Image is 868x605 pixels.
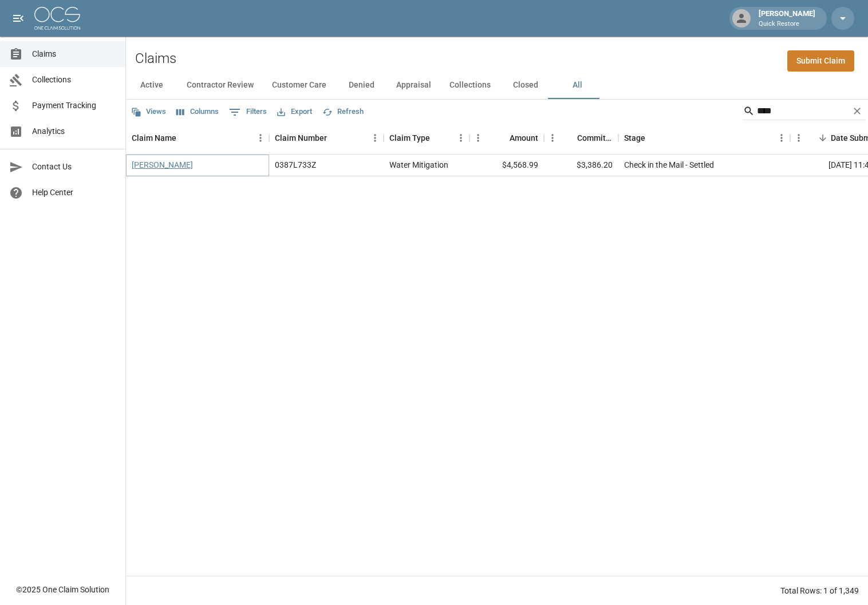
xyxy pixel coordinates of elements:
p: Quick Restore [759,19,815,29]
button: Clear [849,102,866,120]
a: Submit Claim [787,50,854,72]
button: Export [274,103,315,121]
button: Menu [452,129,469,147]
div: Claim Name [132,122,176,154]
button: Menu [790,129,807,147]
button: Menu [544,129,561,147]
div: dynamic tabs [126,72,868,99]
div: $3,386.20 [544,155,618,176]
a: [PERSON_NAME] [132,159,193,171]
button: Sort [494,130,510,146]
div: Claim Name [126,122,269,154]
div: [PERSON_NAME] [754,8,820,29]
button: Refresh [319,103,366,121]
button: Denied [336,72,387,99]
div: © 2025 One Claim Solution [16,584,109,595]
img: ocs-logo-white-transparent.png [34,7,80,30]
span: Collections [32,74,116,86]
div: Check in the Mail - Settled [624,159,714,171]
div: Claim Type [389,122,430,154]
div: Total Rows: 1 of 1,349 [780,585,859,596]
button: Sort [327,130,343,146]
span: Help Center [32,187,116,199]
div: Claim Number [275,122,327,154]
button: Customer Care [263,72,336,99]
button: Menu [252,129,269,147]
div: 0387L733Z [275,159,316,171]
div: Search [743,102,866,122]
button: Views [128,103,169,121]
button: Sort [176,130,192,146]
div: Claim Type [384,122,469,154]
div: Stage [618,122,790,154]
div: Committed Amount [577,122,613,154]
div: Amount [510,122,538,154]
button: Sort [430,130,446,146]
button: Contractor Review [177,72,263,99]
h2: Claims [135,50,176,67]
span: Analytics [32,125,116,137]
button: Active [126,72,177,99]
button: Sort [645,130,661,146]
div: Amount [469,122,544,154]
button: Collections [440,72,500,99]
button: Menu [773,129,790,147]
span: Payment Tracking [32,100,116,112]
button: Closed [500,72,551,99]
div: Committed Amount [544,122,618,154]
button: All [551,72,603,99]
div: Water Mitigation [389,159,448,171]
button: Show filters [226,103,270,121]
div: $4,568.99 [469,155,544,176]
button: Select columns [173,103,222,121]
button: Appraisal [387,72,440,99]
div: Stage [624,122,645,154]
button: open drawer [7,7,30,30]
button: Sort [561,130,577,146]
div: Claim Number [269,122,384,154]
span: Claims [32,48,116,60]
button: Sort [815,130,831,146]
button: Menu [469,129,487,147]
button: Menu [366,129,384,147]
span: Contact Us [32,161,116,173]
